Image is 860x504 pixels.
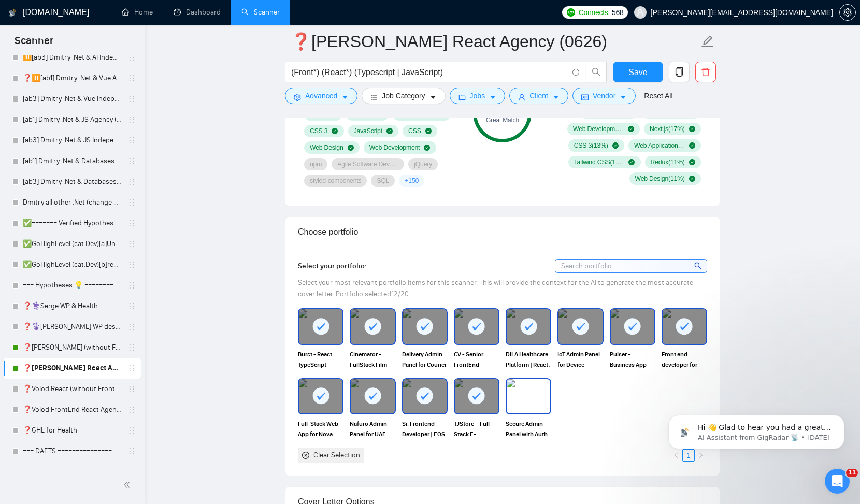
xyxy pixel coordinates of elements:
input: Scanner name... [291,28,699,54]
span: 568 [612,7,623,18]
a: === Hypotheses 💡 ============ [23,275,121,296]
span: Web Design ( 11 %) [635,175,685,183]
img: logo [9,5,16,21]
img: upwork-logo.png [567,8,575,17]
span: Cinemator - FullStack Film Production System React, Nest.js, GraphQL [350,349,395,370]
span: setting [840,8,855,17]
span: copy [669,67,689,77]
span: IoT Admin Panel for Device Monitoring | React, Redux, API, JavaScript [557,349,603,370]
iframe: Intercom live chat [825,469,850,494]
span: holder [127,406,136,414]
span: Client [529,90,548,102]
span: JavaScript [354,127,382,135]
span: CSS [408,127,421,135]
button: setting [839,4,856,21]
span: styled-components [310,177,361,185]
button: copy [669,62,690,82]
span: check-circle [628,126,634,132]
button: search [586,62,607,82]
span: idcard [581,93,589,101]
span: search [694,260,703,271]
div: message notification from AI Assistant from GigRadar 📡, 3w ago. Hi 👋 Glad to hear you had a great... [16,65,192,99]
span: check-circle [348,145,354,151]
span: folder [458,93,466,101]
img: Profile image for AI Assistant from GigRadar 📡 [23,75,40,91]
a: ❓GHL for Health [23,420,121,441]
span: caret-down [341,93,349,101]
span: check-circle [689,142,695,149]
span: holder [127,343,136,352]
span: Secure Admin Panel with Auth Flow | React + Tailwind + OpenAPI [506,419,551,439]
span: npm [310,160,322,168]
span: check-circle [689,159,695,165]
span: bars [370,93,378,101]
span: check-circle [425,128,432,134]
span: CV - Senior FrontEnd Developer | React Next.js Expert | TypeScript [454,349,499,370]
a: ✅GoHighLevel (cat:Dev)[b]regular font [23,254,121,275]
span: caret-down [429,93,437,101]
span: Hi 👋 Glad to hear you had a great experience with us! 🙌 ​ Could you spare 20 seconds to leave a r... [45,74,178,154]
a: ❓[PERSON_NAME] React Agency (0626) [23,358,121,379]
span: Agile Software Development [337,160,398,168]
span: check-circle [628,159,635,165]
span: holder [127,364,136,372]
button: idcardVendorcaret-down [572,88,636,104]
a: [ab3] Dmitry .Net & Vue Independent (change 2.18) [23,89,121,109]
span: holder [127,281,136,290]
span: Web Development ( 20 %) [573,125,624,133]
span: holder [127,116,136,124]
span: edit [701,35,714,48]
span: check-circle [612,142,619,149]
span: DILA Healthcare Platform | React , TypeScript , GraphQL , Tailwind CSS [506,349,551,370]
span: Web Application ( 13 %) [634,141,685,150]
span: check-circle [424,145,430,151]
span: Front end developer for VDNG Website - React, Redux, Typescript [662,349,707,370]
span: holder [127,426,136,435]
span: jQuery [414,160,432,168]
img: portfolio thumbnail image [507,379,550,413]
span: holder [127,136,136,145]
span: Redux ( 11 %) [651,158,685,166]
a: ❓Volod React (without Front) Agency [23,379,121,399]
span: TJStore – Full-Stack E-commerce Web Application ( React, Node.js ) [454,419,499,439]
span: Sr. Frontend Developer | EOS Monitor: Crypto Token List on React Redux [402,419,448,439]
a: ⏸️[ab3] Dmitry .Net & AI Independent (Unicode) [23,47,121,68]
span: Advanced [305,90,337,102]
span: Nafuro Admin Panel for UAE Banking - React TypeScript, API Integration [350,419,395,439]
span: check-circle [689,126,695,132]
p: Message from AI Assistant from GigRadar 📡, sent 3w ago [45,83,179,93]
input: Search Freelance Jobs... [291,66,568,79]
span: check-circle [332,128,338,134]
span: CSS 3 ( 13 %) [574,141,608,150]
div: Great Match [473,117,532,123]
span: holder [127,385,136,393]
span: Full-Stack Web App for Nova Massage | React, JavaScript, Vercel, CSS [298,419,343,439]
a: Reset All [644,90,672,102]
span: Scanner [6,33,62,55]
a: ✅GoHighLevel (cat:Dev)[a]Unicode [23,234,121,254]
a: ✅======= Verified Hypotheses ✅▶️======= [23,213,121,234]
span: 11 [846,469,858,477]
span: Job Category [382,90,425,102]
span: holder [127,261,136,269]
span: check-circle [386,128,393,134]
span: check-circle [689,176,695,182]
span: double-left [123,480,134,490]
span: close-circle [302,452,309,459]
a: setting [839,8,856,17]
a: ⚕️🏥🧬 Dmitry .NET & Health | bio [23,462,121,482]
button: userClientcaret-down [509,88,568,104]
span: info-circle [572,69,579,76]
a: [ab1] Dmitry .Net & Databases (change 2.18) [23,151,121,171]
iframe: Intercom notifications message [653,350,860,466]
span: holder [127,178,136,186]
span: caret-down [489,93,496,101]
span: Connects: [579,7,610,18]
div: Choose portfolio [298,217,707,247]
span: holder [127,447,136,455]
span: Save [628,66,647,79]
span: Tailwind CSS ( 12 %) [574,158,625,166]
a: === DAFTS =============== [23,441,121,462]
span: holder [127,74,136,82]
input: Search portfolio [555,260,707,272]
